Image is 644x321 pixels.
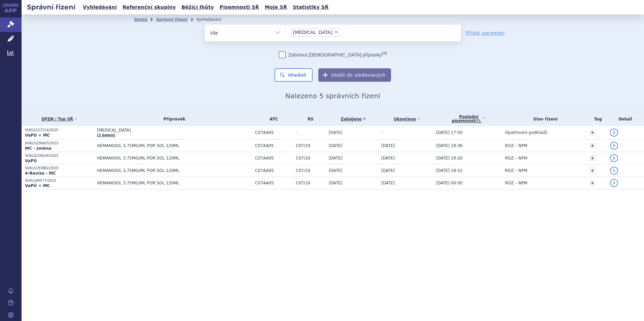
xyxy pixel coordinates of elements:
a: Moje SŘ [263,3,289,12]
strong: VaPÚ + MC [25,133,50,138]
label: Zahrnout [DEMOGRAPHIC_DATA] přípravky [279,51,387,58]
span: [MEDICAL_DATA] [293,30,332,35]
p: SUKLS127214/2025 [25,128,94,133]
span: ROZ – NPM [505,181,527,185]
span: ROZ – NPM [505,143,527,148]
span: [DATE] [329,168,343,173]
span: [DATE] 18:20 [436,156,462,160]
p: SUKLS44577/2015 [25,178,94,183]
a: detail [610,154,618,162]
a: Správní řízení [156,17,188,22]
a: Referenční skupiny [121,3,178,12]
span: C07/10 [296,156,325,160]
a: + [589,180,595,186]
span: C07/10 [296,181,325,185]
span: C07/10 [296,168,325,173]
a: detail [610,179,618,187]
th: Detail [607,112,644,126]
strong: MC - změna [25,146,51,151]
span: [DATE] [329,130,343,135]
span: ROZ – NPM [505,168,527,173]
span: C07AA05 [255,168,292,173]
a: Běžící lhůty [180,3,216,12]
span: [MEDICAL_DATA] [97,128,252,133]
span: C07AA05 [255,181,292,185]
p: SUKLS193882/2020 [25,166,94,171]
span: [DATE] [381,168,395,173]
a: SPZN / Typ SŘ [25,114,94,124]
strong: VaPÚ + MC [25,183,50,188]
span: [DATE] 18:36 [436,143,462,148]
th: Stav řízení [502,112,586,126]
h2: Správní řízení [22,2,81,12]
button: Hledat [275,68,313,82]
a: Statistiky SŘ [291,3,330,12]
th: ATC [252,112,292,126]
span: HEMANGIOL 3,75MG/ML POR SOL 120ML [97,156,252,160]
a: Zahájeno [329,114,378,124]
a: + [589,155,595,161]
span: [DATE] [381,181,395,185]
span: C07AA05 [255,130,292,135]
span: HEMANGIOL 3,75MG/ML POR SOL 120ML [97,168,252,173]
span: [DATE] 18:52 [436,168,462,173]
a: Ukončeno [381,114,433,124]
span: C07/10 [296,143,325,148]
span: HEMANGIOL 3,75MG/ML POR SOL 120ML [97,143,252,148]
a: Vyhledávání [81,3,119,12]
span: Opatřování podkladů [505,130,547,135]
span: HEMANGIOL 3,75MG/ML POR SOL 120ML [97,181,252,185]
li: Vyhledávání [196,14,230,25]
span: C07AA05 [255,143,292,148]
a: Písemnosti SŘ [218,3,261,12]
span: [DATE] [329,156,343,160]
th: Přípravek [94,112,252,126]
input: [MEDICAL_DATA] [342,28,345,36]
a: (2 balení) [97,133,115,137]
strong: VaPÚ [25,158,37,163]
span: - [296,130,325,135]
span: [DATE] [381,156,395,160]
th: Tag [586,112,607,126]
a: + [589,143,595,149]
th: RS [292,112,325,126]
span: [DATE] [329,181,343,185]
a: + [589,168,595,174]
a: Přidat parametr [466,30,505,36]
abbr: (?) [475,119,480,123]
span: C07AA05 [255,156,292,160]
span: × [334,30,338,34]
a: detail [610,167,618,175]
span: Nalezeno 5 správních řízení [285,92,380,100]
a: Poslednípísemnost(?) [436,112,502,126]
p: SUKLS226634/2023 [25,153,94,158]
a: detail [610,129,618,137]
abbr: (?) [382,51,387,56]
strong: 4-Revize - MC [25,171,56,176]
button: Uložit do sledovaných [318,68,391,82]
a: + [589,130,595,136]
span: ROZ – NPM [505,156,527,160]
p: SUKLS226603/2023 [25,141,94,146]
span: [DATE] 00:00 [436,181,462,185]
a: detail [610,142,618,150]
span: - [381,130,383,135]
a: Domů [134,17,147,22]
span: [DATE] [381,143,395,148]
span: [DATE] [329,143,343,148]
span: [DATE] 17:50 [436,130,462,135]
